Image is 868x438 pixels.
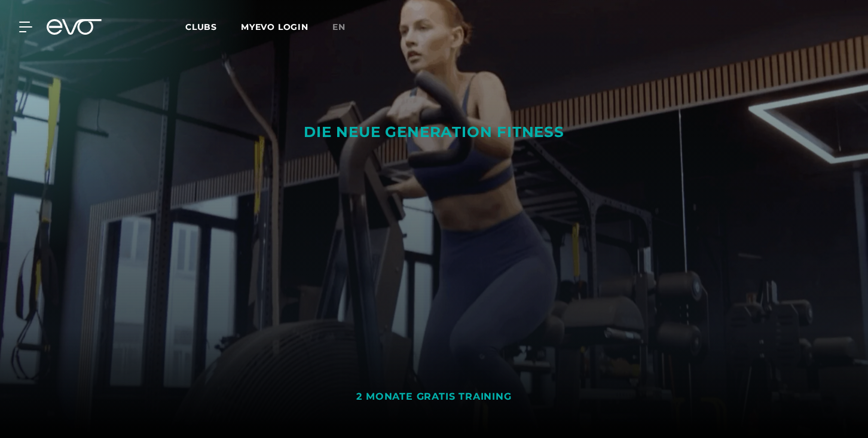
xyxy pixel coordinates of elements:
[241,22,308,32] a: MYEVO LOGIN
[228,123,640,142] div: DIE NEUE GENERATION FITNESS
[185,21,241,32] a: Clubs
[185,22,217,32] span: Clubs
[332,20,360,34] a: en
[332,22,346,32] span: en
[356,391,511,403] div: 2 MONATE GRATIS TRAINING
